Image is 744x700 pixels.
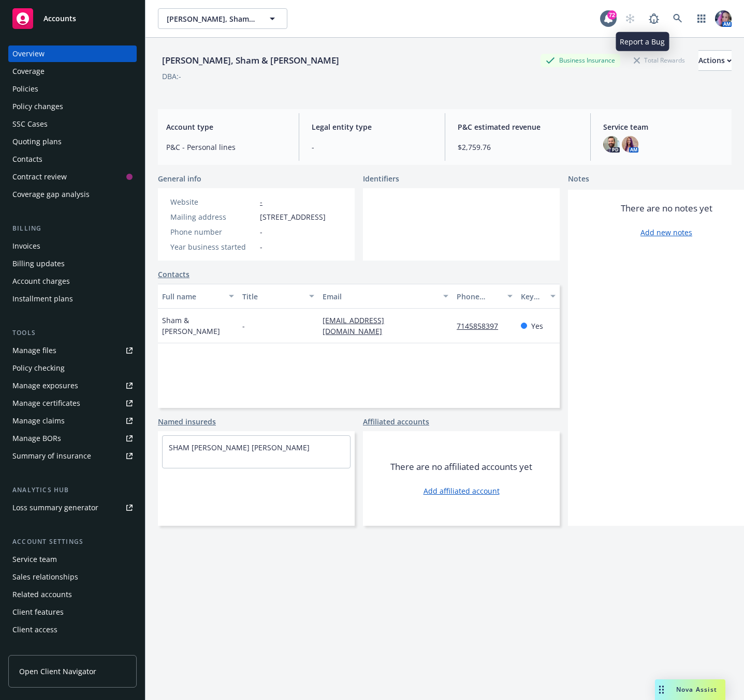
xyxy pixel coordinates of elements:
[8,151,137,168] a: Contacts
[8,485,137,495] div: Analytics hub
[12,499,98,516] div: Loss summary generator
[162,315,234,337] span: Sham & [PERSON_NAME]
[8,328,137,338] div: Tools
[457,291,501,302] div: Phone number
[8,133,137,150] a: Quoting plans
[629,54,690,67] div: Total Rewards
[12,255,65,272] div: Billing updates
[620,8,640,29] a: Start snowing
[698,51,732,70] div: Actions
[167,13,256,24] span: [PERSON_NAME], Sham & [PERSON_NAME]
[260,211,326,222] span: [STREET_ADDRESS]
[676,685,717,694] span: Nova Assist
[170,196,256,207] div: Website
[43,14,76,23] span: Accounts
[170,211,256,222] div: Mailing address
[8,342,137,359] a: Manage files
[242,321,245,331] span: -
[166,121,286,132] span: Account type
[621,202,712,215] span: There are no notes yet
[8,448,137,464] a: Summary of insurance
[457,321,506,331] a: 7145858397
[312,121,432,132] span: Legal entity type
[12,186,90,203] div: Coverage gap analysis
[12,377,78,394] div: Manage exposures
[8,604,137,620] a: Client features
[170,241,256,252] div: Year business started
[312,142,432,153] span: -
[644,8,664,29] a: Report a Bug
[458,121,578,132] span: P&C estimated revenue
[12,448,91,464] div: Summary of insurance
[8,551,137,568] a: Service team
[12,98,63,115] div: Policy changes
[12,238,40,254] div: Invoices
[667,8,688,29] a: Search
[12,169,67,185] div: Contract review
[158,8,287,29] button: [PERSON_NAME], Sham & [PERSON_NAME]
[8,291,137,307] a: Installment plans
[12,430,61,447] div: Manage BORs
[568,173,589,186] span: Notes
[8,98,137,115] a: Policy changes
[8,169,137,185] a: Contract review
[8,238,137,254] a: Invoices
[453,284,517,309] button: Phone number
[655,679,725,700] button: Nova Assist
[8,569,137,585] a: Sales relationships
[622,136,638,153] img: photo
[424,485,500,496] a: Add affiliated account
[158,269,189,280] a: Contacts
[260,197,262,207] a: -
[19,666,96,677] span: Open Client Navigator
[531,321,543,331] span: Yes
[318,284,453,309] button: Email
[12,569,78,585] div: Sales relationships
[12,273,70,290] div: Account charges
[8,4,137,33] a: Accounts
[607,10,617,20] div: 72
[715,10,732,27] img: photo
[691,8,712,29] a: Switch app
[8,499,137,516] a: Loss summary generator
[158,54,343,67] div: [PERSON_NAME], Sham & [PERSON_NAME]
[8,186,137,203] a: Coverage gap analysis
[162,291,223,302] div: Full name
[8,395,137,412] a: Manage certificates
[8,81,137,97] a: Policies
[603,136,620,153] img: photo
[12,291,73,307] div: Installment plans
[260,226,262,237] span: -
[8,116,137,132] a: SSC Cases
[242,291,303,302] div: Title
[603,121,723,132] span: Service team
[162,71,181,82] div: DBA: -
[12,116,48,132] div: SSC Cases
[12,395,80,412] div: Manage certificates
[12,604,64,620] div: Client features
[169,443,310,452] a: SHAM [PERSON_NAME] [PERSON_NAME]
[238,284,318,309] button: Title
[323,291,437,302] div: Email
[12,342,56,359] div: Manage files
[12,360,65,376] div: Policy checking
[363,416,429,427] a: Affiliated accounts
[170,226,256,237] div: Phone number
[8,586,137,603] a: Related accounts
[640,227,692,238] a: Add new notes
[158,416,216,427] a: Named insureds
[158,173,201,184] span: General info
[8,621,137,638] a: Client access
[363,173,399,184] span: Identifiers
[8,377,137,394] span: Manage exposures
[260,241,262,252] span: -
[517,284,560,309] button: Key contact
[12,621,57,638] div: Client access
[12,133,62,150] div: Quoting plans
[8,223,137,234] div: Billing
[390,461,532,473] span: There are no affiliated accounts yet
[8,537,137,547] div: Account settings
[12,413,65,429] div: Manage claims
[158,284,238,309] button: Full name
[12,45,45,62] div: Overview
